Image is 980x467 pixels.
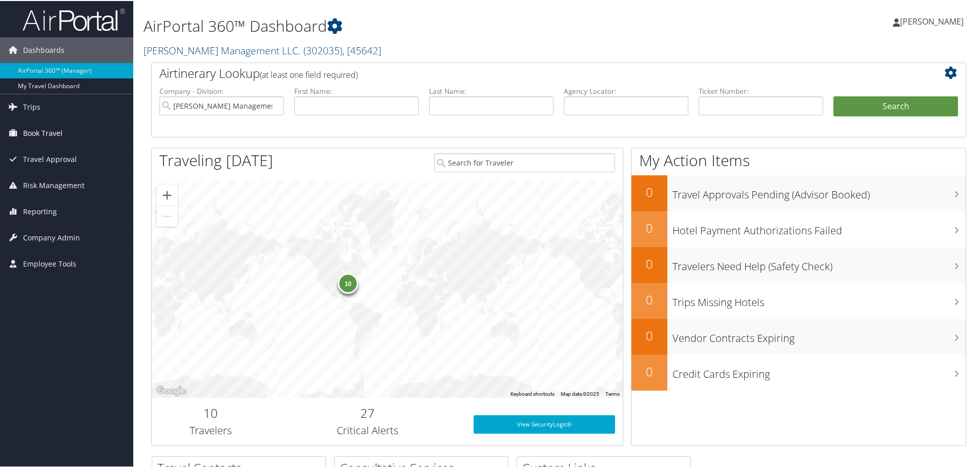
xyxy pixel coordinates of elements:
[23,93,40,119] span: Trips
[23,146,77,171] span: Travel Approval
[672,253,966,273] h3: Travelers Need Help (Safety Check)
[631,174,966,210] a: 0Travel Approvals Pending (Advisor Booked)
[23,7,125,31] img: airportal-logo.png
[672,217,966,237] h3: Hotel Payment Authorizations Failed
[338,272,358,293] div: 10
[893,5,974,36] a: [PERSON_NAME]
[157,205,177,226] button: Zoom out
[672,325,966,344] h3: Vendor Contracts Expiring
[900,15,964,26] span: [PERSON_NAME]
[429,85,554,95] label: Last Name:
[159,403,262,421] h2: 10
[342,43,381,56] span: , [ 45642 ]
[23,224,80,250] span: Company Admin
[144,43,381,56] a: [PERSON_NAME] Management LLC.
[277,403,458,421] h2: 27
[672,289,966,309] h3: Trips Missing Hotels
[277,422,458,437] h3: Critical Alerts
[23,198,57,224] span: Reporting
[159,149,273,170] h1: Traveling [DATE]
[23,250,76,276] span: Employee Tools
[631,149,966,170] h1: My Action Items
[154,383,188,397] img: Google
[605,390,620,396] a: Terms (opens in new tab)
[833,95,958,116] button: Search
[434,152,615,171] input: Search for Traveler
[23,172,85,197] span: Risk Management
[631,246,966,282] a: 0Travelers Need Help (Safety Check)
[631,282,966,318] a: 0Trips Missing Hotels
[631,210,966,246] a: 0Hotel Payment Authorizations Failed
[159,64,890,81] h2: Airtinerary Lookup
[511,390,555,397] button: Keyboard shortcuts
[631,182,667,200] h2: 0
[631,290,667,308] h2: 0
[260,68,358,79] span: (at least one field required)
[672,181,966,201] h3: Travel Approvals Pending (Advisor Booked)
[157,184,177,205] button: Zoom in
[564,85,688,95] label: Agency Locator:
[561,390,599,396] span: Map data ©2025
[631,318,966,354] a: 0Vendor Contracts Expiring
[303,43,342,56] span: ( 302035 )
[699,85,823,95] label: Ticket Number:
[23,119,63,145] span: Book Travel
[631,354,966,390] a: 0Credit Cards Expiring
[672,361,966,380] h3: Credit Cards Expiring
[631,218,667,236] h2: 0
[631,326,667,343] h2: 0
[23,36,65,62] span: Dashboards
[144,14,697,36] h1: AirPortal 360™ Dashboard
[159,85,284,95] label: Company - Division:
[474,414,615,433] a: View SecurityLogic®
[631,254,667,272] h2: 0
[159,422,262,437] h3: Travelers
[294,85,419,95] label: First Name:
[631,362,667,379] h2: 0
[154,383,188,397] a: Open this area in Google Maps (opens a new window)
